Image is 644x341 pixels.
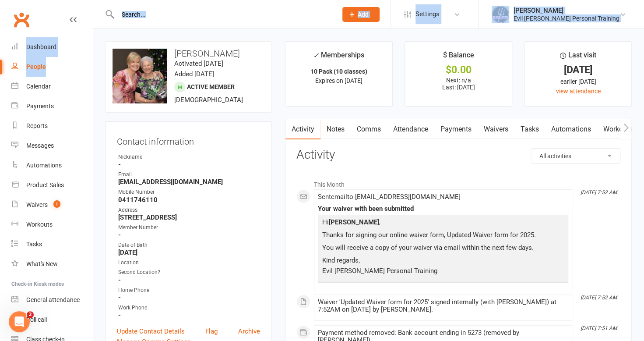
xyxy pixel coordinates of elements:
span: 2 [27,311,34,318]
span: Sent email to [EMAIL_ADDRESS][DOMAIN_NAME] [318,193,461,201]
i: ✓ [313,51,319,60]
a: Tasks [514,119,545,139]
div: Member Number [118,224,260,232]
a: Waivers 1 [11,195,92,215]
div: Email [118,170,260,179]
a: Attendance [387,119,434,139]
span: [DEMOGRAPHIC_DATA] [174,96,243,104]
a: Update Contact Details [117,326,185,337]
strong: [DATE] [118,249,260,256]
div: Work Phone [118,304,260,312]
p: Hi , [320,217,566,230]
div: Mobile Number [118,188,260,196]
h3: Contact information [117,133,260,146]
a: Activity [285,119,320,139]
div: People [26,63,46,70]
a: Payments [434,119,478,139]
div: [PERSON_NAME] [514,7,619,14]
strong: [STREET_ADDRESS] [118,213,260,221]
li: This Month [296,175,620,189]
a: Roll call [11,310,92,330]
span: Active member [187,83,235,90]
div: Roll call [26,316,47,323]
div: Reports [26,122,48,129]
div: Home Phone [118,286,260,295]
div: Second Location? [118,268,260,277]
strong: - [118,160,260,168]
a: Automations [545,119,597,139]
div: Waivers [26,201,48,208]
div: Memberships [313,50,364,66]
div: Automations [26,162,62,169]
div: Evil [PERSON_NAME] Personal Training [514,14,619,22]
strong: 0411746110 [118,196,260,204]
div: $ Balance [443,50,474,65]
h3: [PERSON_NAME] [113,49,264,58]
a: Messages [11,136,92,156]
div: [DATE] [532,65,623,75]
span: Add [358,11,369,18]
i: [DATE] 7:51 AM [581,325,617,331]
strong: [EMAIL_ADDRESS][DOMAIN_NAME] [118,178,260,186]
div: Tasks [26,241,42,248]
strong: - [118,231,260,239]
time: Activated [DATE] [174,60,223,67]
iframe: Intercom live chat [9,311,30,332]
img: thumb_image1652691556.png [492,6,509,23]
a: Tasks [11,234,92,254]
strong: 10 Pack (10 classes) [310,68,367,75]
i: [DATE] 7:52 AM [581,189,617,195]
div: General attendance [26,296,80,303]
span: Expires on [DATE] [315,77,362,84]
div: earlier [DATE] [532,77,623,86]
button: Add [342,7,380,22]
a: Workouts [597,119,639,139]
a: Product Sales [11,175,92,195]
a: Payments [11,96,92,116]
div: Date of Birth [118,241,260,249]
i: [DATE] 7:52 AM [581,295,617,301]
span: Settings [415,4,440,24]
a: view attendance [556,88,600,95]
img: image1687150558.png [113,49,167,103]
input: Search... [115,8,331,21]
div: Calendar [26,83,51,90]
p: Thanks for signing our online waiver form, Updated Waiver form for 2025. [320,230,566,242]
strong: - [118,294,260,302]
div: Workouts [26,221,53,228]
a: Flag [205,326,218,337]
span: 1 [53,200,60,208]
div: $0.00 [413,65,504,75]
strong: - [118,311,260,319]
a: What's New [11,254,92,274]
div: Last visit [560,50,596,65]
h3: Activity [296,148,620,162]
p: Kind regards, Evil [PERSON_NAME] Personal Training [320,255,566,278]
a: Dashboard [11,37,92,57]
p: Next: n/a Last: [DATE] [413,77,504,91]
time: Added [DATE] [174,70,214,78]
a: Workouts [11,215,92,234]
a: Calendar [11,77,92,96]
div: Address [118,206,260,214]
div: Dashboard [26,43,56,50]
a: Reports [11,116,92,136]
a: Archive [238,326,260,337]
strong: - [118,276,260,284]
div: Your waiver with been submitted [318,205,568,213]
p: You will receive a copy of your waiver via email within the next few days. [320,242,566,255]
div: Waiver 'Updated Waiver form for 2025' signed internally (with [PERSON_NAME]) at 7:52AM on [DATE] ... [318,298,568,313]
strong: [PERSON_NAME] [329,218,379,226]
a: Clubworx [11,9,32,31]
a: General attendance kiosk mode [11,290,92,310]
a: People [11,57,92,77]
div: Product Sales [26,181,64,188]
a: Waivers [478,119,514,139]
a: Comms [351,119,387,139]
a: Automations [11,156,92,175]
div: Location [118,259,260,267]
a: Notes [320,119,351,139]
div: Nickname [118,153,260,161]
div: Payments [26,103,54,110]
div: Messages [26,142,54,149]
